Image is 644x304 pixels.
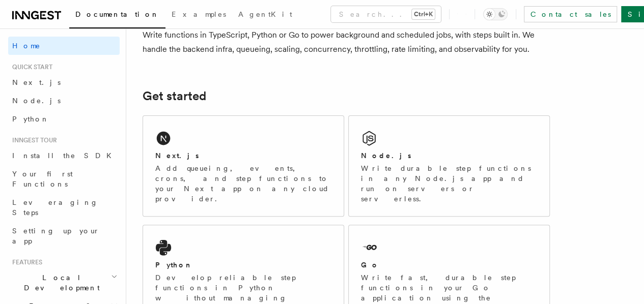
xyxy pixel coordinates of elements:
[8,37,120,55] a: Home
[165,3,232,27] a: Examples
[361,150,411,161] h2: Node.js
[8,222,120,250] a: Setting up your app
[155,260,193,270] h2: Python
[12,97,61,105] span: Node.js
[12,170,73,188] span: Your first Functions
[12,227,100,245] span: Setting up your app
[12,198,98,217] span: Leveraging Steps
[12,151,118,160] span: Install the SDK
[8,110,120,128] a: Python
[412,9,435,19] kbd: Ctrl+K
[524,6,617,22] a: Contact sales
[12,78,61,86] span: Next.js
[348,115,550,217] a: Node.jsWrite durable step functions in any Node.js app and run on servers or serverless.
[69,3,165,28] a: Documentation
[8,272,111,293] span: Local Development
[331,6,441,22] button: Search...Ctrl+K
[8,146,120,165] a: Install the SDK
[8,193,120,222] a: Leveraging Steps
[8,73,120,92] a: Next.js
[12,115,49,123] span: Python
[8,92,120,110] a: Node.js
[172,10,226,18] span: Examples
[8,258,42,266] span: Features
[8,63,52,71] span: Quick start
[12,41,41,51] span: Home
[143,115,344,217] a: Next.jsAdd queueing, events, crons, and step functions to your Next app on any cloud provider.
[155,150,199,161] h2: Next.js
[143,89,206,103] a: Get started
[232,3,298,27] a: AgentKit
[238,10,292,18] span: AgentKit
[8,136,57,144] span: Inngest tour
[361,260,379,270] h2: Go
[8,165,120,193] a: Your first Functions
[483,8,508,20] button: Toggle dark mode
[155,163,331,204] p: Add queueing, events, crons, and step functions to your Next app on any cloud provider.
[361,163,537,204] p: Write durable step functions in any Node.js app and run on servers or serverless.
[143,28,550,56] p: Write functions in TypeScript, Python or Go to power background and scheduled jobs, with steps bu...
[75,10,159,18] span: Documentation
[8,268,120,297] button: Local Development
